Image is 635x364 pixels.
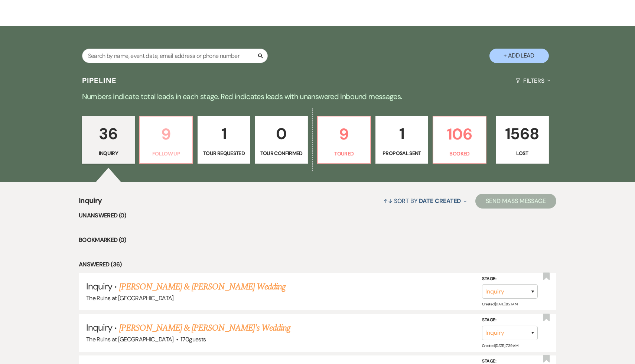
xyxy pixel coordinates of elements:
[438,150,481,158] p: Booked
[86,322,112,333] span: Inquiry
[202,121,246,146] p: 1
[119,280,286,294] a: [PERSON_NAME] & [PERSON_NAME] Wedding
[260,121,303,146] p: 0
[482,343,518,348] span: Created: [DATE] 7:29 AM
[79,260,556,269] li: Answered (36)
[79,211,556,220] li: Unanswered (0)
[501,121,544,146] p: 1568
[512,71,553,91] button: Filters
[198,116,251,164] a: 1Tour Requested
[86,335,174,343] span: The Ruins at [GEOGRAPHIC_DATA]
[419,197,461,205] span: Date Created
[119,321,291,335] a: [PERSON_NAME] & [PERSON_NAME]'s Wedding
[180,335,206,343] span: 170 guests
[438,122,481,147] p: 106
[202,149,246,157] p: Tour Requested
[79,195,102,211] span: Inquiry
[255,116,308,164] a: 0Tour Confirmed
[82,75,117,86] h3: Pipeline
[144,150,188,158] p: Follow Up
[384,197,393,205] span: ↑↓
[87,121,130,146] p: 36
[144,122,188,147] p: 9
[317,116,371,164] a: 9Toured
[482,302,517,306] span: Created: [DATE] 8:21 AM
[496,116,549,164] a: 1568Lost
[82,49,268,63] input: Search by name, event date, email address or phone number
[79,235,556,245] li: Bookmarked (0)
[50,91,585,102] p: Numbers indicate total leads in each stage. Red indicates leads with unanswered inbound messages.
[375,116,429,164] a: 1Proposal Sent
[489,49,549,63] button: + Add Lead
[260,149,303,157] p: Tour Confirmed
[482,316,538,324] label: Stage:
[381,191,470,211] button: Sort By Date Created
[482,275,538,283] label: Stage:
[86,294,174,302] span: The Ruins at [GEOGRAPHIC_DATA]
[139,116,193,164] a: 9Follow Up
[501,149,544,157] p: Lost
[87,149,130,157] p: Inquiry
[380,121,424,146] p: 1
[433,116,486,164] a: 106Booked
[322,122,366,147] p: 9
[322,150,366,158] p: Toured
[475,194,556,209] button: Send Mass Message
[86,281,112,292] span: Inquiry
[380,149,424,157] p: Proposal Sent
[82,116,135,164] a: 36Inquiry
